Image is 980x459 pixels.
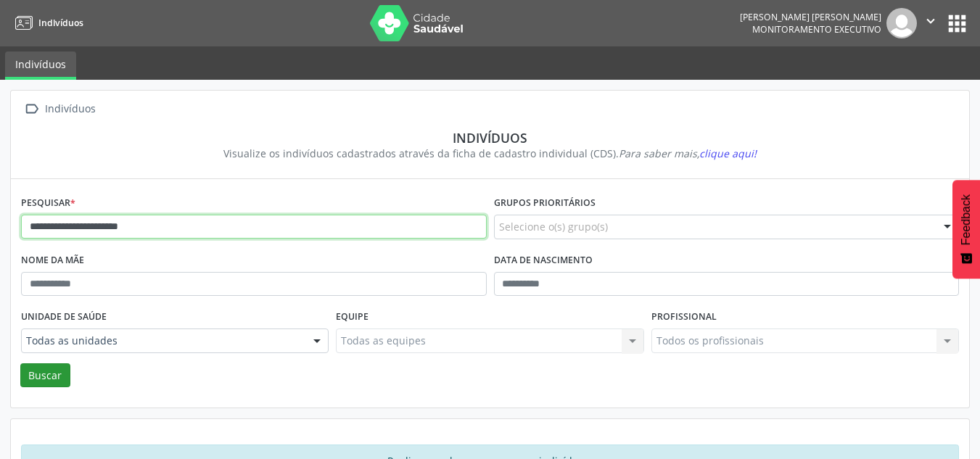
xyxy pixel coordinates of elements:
[494,249,593,272] label: Data de nascimento
[960,194,973,245] span: Feedback
[752,23,881,36] span: Monitoramento Executivo
[886,8,917,38] img: img
[499,219,608,234] span: Selecione o(s) grupo(s)
[31,130,949,146] div: Indivíduos
[336,306,368,328] label: Equipe
[619,146,757,160] i: Para saber mais,
[917,8,944,38] button: 
[651,306,717,328] label: Profissional
[923,13,939,29] i: 
[944,11,970,36] button: apps
[21,99,98,120] a:  Indivíduos
[21,192,75,215] label: Pesquisar
[42,99,98,120] div: Indivíduos
[21,99,42,120] i: 
[21,249,84,272] label: Nome da mãe
[740,11,881,23] div: [PERSON_NAME] [PERSON_NAME]
[20,363,70,388] button: Buscar
[952,180,980,278] button: Feedback - Mostrar pesquisa
[38,17,83,29] span: Indivíduos
[21,306,107,328] label: Unidade de saúde
[699,146,757,160] span: clique aqui!
[494,192,596,215] label: Grupos prioritários
[5,51,76,80] a: Indivíduos
[26,334,299,348] span: Todas as unidades
[31,146,949,161] div: Visualize os indivíduos cadastrados através da ficha de cadastro individual (CDS).
[10,11,83,35] a: Indivíduos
